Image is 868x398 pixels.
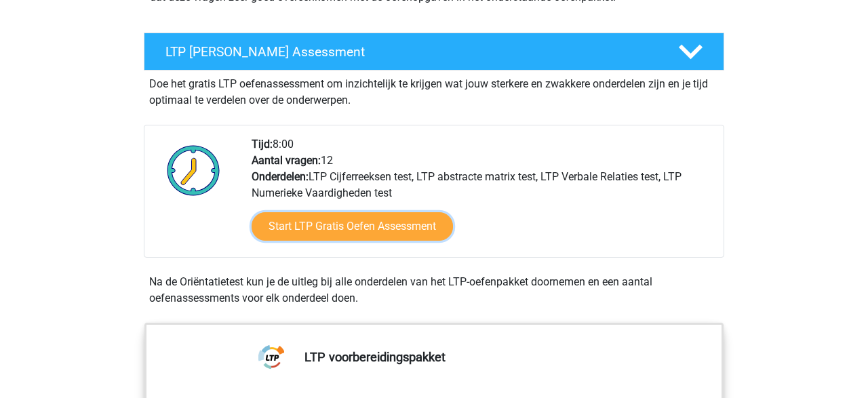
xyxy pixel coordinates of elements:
[165,44,656,60] h4: LTP [PERSON_NAME] Assessment
[252,212,453,241] a: Start LTP Gratis Oefen Assessment
[252,154,321,167] b: Aantal vragen:
[144,71,724,108] div: Doe het gratis LTP oefenassessment om inzichtelijk te krijgen wat jouw sterkere en zwakkere onder...
[144,274,724,306] div: Na de Oriëntatietest kun je de uitleg bij alle onderdelen van het LTP-oefenpakket doornemen en ee...
[241,136,723,257] div: 8:00 12 LTP Cijferreeksen test, LTP abstracte matrix test, LTP Verbale Relaties test, LTP Numerie...
[252,170,309,183] b: Onderdelen:
[138,33,730,71] a: LTP [PERSON_NAME] Assessment
[159,136,228,204] img: Klok
[252,138,273,151] b: Tijd:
